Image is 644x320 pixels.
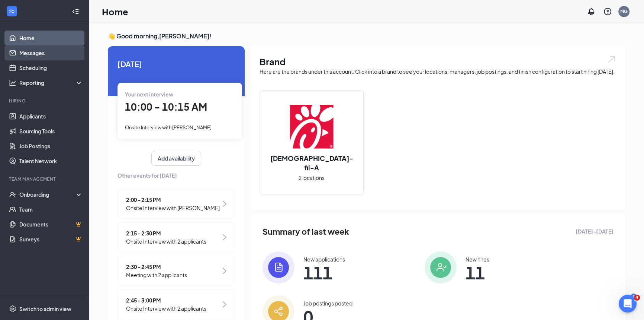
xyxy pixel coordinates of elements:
div: MG [620,8,628,15]
span: 2:30 - 2:45 PM [126,263,187,271]
a: SurveysCrown [19,232,83,247]
svg: Settings [9,305,16,313]
div: Reporting [19,79,83,86]
iframe: Intercom live chat [619,295,637,313]
div: 3 [631,294,637,300]
button: Add availability [151,151,201,166]
a: Sourcing Tools [19,124,83,139]
svg: Analysis [9,79,16,86]
div: Job postings posted [303,300,352,307]
span: Onsite Interview with [PERSON_NAME] [125,124,212,130]
div: Team Management [9,176,81,182]
h1: Brand [260,55,616,68]
span: 10:00 - 10:15 AM [125,101,207,113]
h3: 👋 Good morning, [PERSON_NAME] ! [108,32,625,40]
span: 2:00 - 2:15 PM [126,196,220,204]
span: Onsite Interview with [PERSON_NAME] [126,204,220,212]
div: New applications [303,256,345,263]
svg: Collapse [72,8,79,15]
span: Your next interview [125,91,173,98]
img: open.6027fd2a22e1237b5b06.svg [607,55,616,64]
svg: Notifications [587,7,596,16]
span: [DATE] - [DATE] [576,227,614,235]
span: Meeting with 2 applicants [126,271,187,279]
svg: WorkstreamLogo [8,7,16,15]
div: Onboarding [19,191,77,198]
div: Here are the brands under this account. Click into a brand to see your locations, managers, job p... [260,68,616,75]
span: 2:15 - 2:30 PM [126,229,206,237]
h2: [DEMOGRAPHIC_DATA]-fil-A [260,153,363,172]
a: Messages [19,45,83,60]
img: icon [263,251,294,283]
a: Scheduling [19,60,83,75]
a: Team [19,202,83,217]
svg: QuestionInfo [603,7,612,16]
span: Onsite Interview with 2 applicants [126,237,206,245]
svg: UserCheck [9,191,16,198]
span: 111 [303,266,345,279]
div: Hiring [9,98,81,104]
span: 11 [466,266,489,279]
span: 2 locations [299,174,325,182]
span: Other events for [DATE] [117,171,235,180]
a: Applicants [19,109,83,124]
img: icon [425,251,457,283]
span: 4 [634,295,640,301]
span: Summary of last week [263,225,349,238]
div: New hires [466,256,489,263]
div: Switch to admin view [19,305,71,313]
span: Onsite Interview with 2 applicants [126,304,206,313]
a: DocumentsCrown [19,217,83,232]
h1: Home [102,5,128,18]
a: Home [19,31,83,45]
span: [DATE] [117,58,235,70]
a: Job Postings [19,139,83,153]
a: Talent Network [19,153,83,168]
img: Chick-fil-A [288,103,335,151]
span: 2:45 - 3:00 PM [126,296,206,304]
